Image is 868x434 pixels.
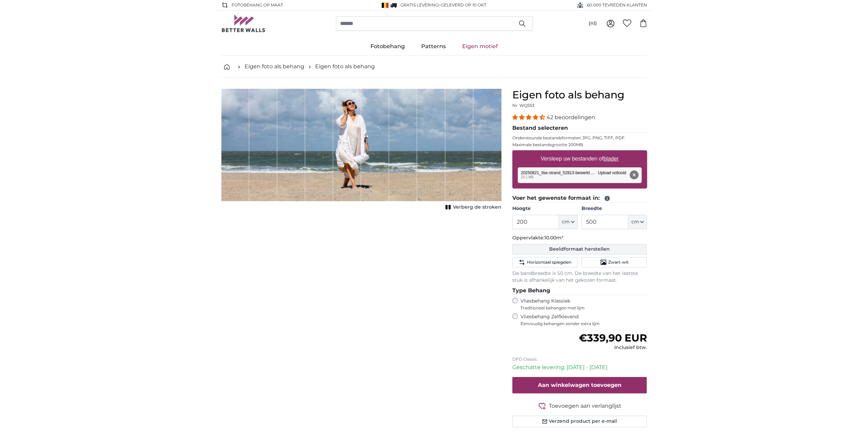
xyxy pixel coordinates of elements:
label: Versleep uw bestanden of [538,152,621,166]
button: Verzend product per e-mail [512,416,647,427]
img: Betterwalls [221,15,266,32]
button: Zwart-wit [582,257,647,267]
button: Toevoegen aan verlanglijst [512,402,647,410]
span: cm [562,219,570,225]
span: - [439,2,486,8]
legend: Voer het gewenste formaat in: [512,194,647,202]
div: Inclusief btw. [578,344,647,351]
p: Ondersteunde bestandsformaten JPG, PNG, TIFF, PDF. [512,135,647,141]
p: Geschatte levering: [DATE] - [DATE] [512,363,647,372]
button: (nl) [583,17,602,30]
a: Patterns [413,38,454,55]
span: Zwart-wit [608,260,629,265]
span: Nr. WQ553 [512,103,534,108]
a: Eigen foto als behang [245,62,304,71]
button: cm [559,215,577,229]
p: DPD Classic [512,356,647,362]
a: Eigen foto als behang [315,62,375,71]
div: 1 of 1 [221,89,501,212]
span: Verberg de stroken [453,204,501,211]
legend: Type Behang [512,286,647,295]
label: Vliesbehang Klassiek [520,298,634,311]
button: Beeldformaat herstellen [512,244,647,254]
span: 42 beoordelingen [546,114,595,121]
button: Horizontaal spiegelen [512,257,577,267]
u: blader [603,156,618,162]
nav: breadcrumbs [221,56,647,78]
span: Horizontaal spiegelen [527,260,571,265]
label: Breedte [582,205,647,212]
label: Vliesbehang Zelfklevend [520,313,647,326]
p: Maximale bestandsgrootte 200MB. [512,142,647,148]
span: cm [631,219,639,225]
span: €339,90 EUR [578,332,647,344]
h1: Eigen foto als behang [512,89,647,101]
span: 4.38 stars [512,114,546,121]
a: Fotobehang [362,38,413,55]
span: Traditioneel behangen met lijm [520,305,634,311]
span: GRATIS levering! [400,2,439,8]
span: 60.000 TEVREDEN KLANTEN [587,2,647,8]
legend: Bestand selecteren [512,124,647,132]
span: 10.00m² [544,235,563,241]
a: Eigen motief [454,38,506,55]
span: FOTOBEHANG OP MAAT [232,2,283,8]
span: Eenvoudig behangen zonder extra lijm [520,321,647,326]
label: Hoogte [512,205,577,212]
button: Aan winkelwagen toevoegen [512,377,647,393]
span: Aan winkelwagen toevoegen [538,382,621,388]
img: België [382,3,388,8]
p: De bandbreedte is 50 cm. De breedte van het laatste stuk is afhankelijk van het gekozen formaat. [512,270,647,284]
span: Toevoegen aan verlanglijst [549,402,621,410]
p: Oppervlakte: [512,235,647,241]
button: Verberg de stroken [443,202,501,212]
span: Geleverd op 10 okt [441,2,486,8]
button: cm [628,215,647,229]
